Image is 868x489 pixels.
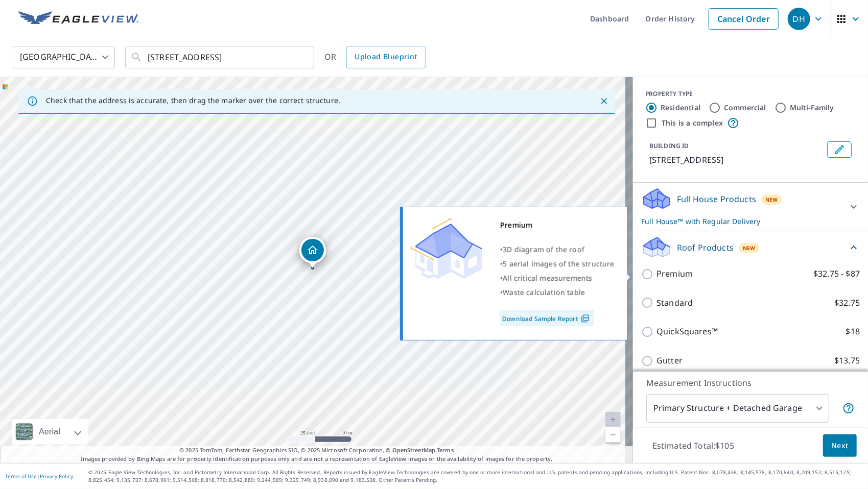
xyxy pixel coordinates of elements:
[503,259,614,268] span: 5 aerial images of the structure
[324,46,426,68] div: OR
[645,89,856,99] div: PROPERTY TYPE
[813,267,860,280] p: $32.75 - $87
[148,43,293,71] input: Search by address or latitude-longitude
[500,257,615,271] div: •
[500,271,615,285] div: •
[788,8,810,30] div: DH
[346,46,425,68] a: Upload Blueprint
[641,187,860,227] div: Full House ProductsNewFull House™ with Regular Delivery
[656,354,683,367] p: Gutter
[392,446,435,454] a: OpenStreetMap
[5,473,73,479] p: |
[790,103,834,113] label: Multi-Family
[18,11,139,27] img: EV Logo
[662,118,723,128] label: This is a complex
[646,377,855,389] p: Measurement Instructions
[299,237,326,268] div: Dropped pin, building 1, Residential property, 1419 Kilohi St Wailuku, HI 96793
[605,412,621,427] a: Current Level 20, Zoom In Disabled
[597,94,611,108] button: Close
[5,473,37,480] a: Terms of Use
[437,446,454,454] a: Terms
[646,394,829,423] div: Primary Structure + Detached Garage
[503,287,585,297] span: Waste calculation table
[411,218,482,279] img: Premium
[649,141,689,150] p: BUILDING ID
[649,154,823,166] p: [STREET_ADDRESS]
[578,314,592,323] img: Pdf Icon
[846,325,860,338] p: $18
[40,473,73,480] a: Privacy Policy
[834,354,860,367] p: $13.75
[88,469,863,484] p: © 2025 Eagle View Technologies, Inc. and Pictometry International Corp. All Rights Reserved. Repo...
[724,103,766,113] label: Commercial
[827,141,852,158] button: Edit building 1
[765,195,778,204] span: New
[500,285,615,300] div: •
[500,310,594,326] a: Download Sample Report
[834,297,860,309] p: $32.75
[36,419,63,445] div: Aerial
[661,103,700,113] label: Residential
[46,96,340,105] p: Check that the address is accurate, then drag the marker over the correct structure.
[842,402,855,414] span: Your report will include the primary structure and a detached garage if one exists.
[500,242,615,257] div: •
[709,8,779,30] a: Cancel Order
[831,439,849,452] span: Next
[743,244,756,252] span: New
[503,273,592,283] span: All critical measurements
[13,43,115,71] div: [GEOGRAPHIC_DATA]
[503,244,584,254] span: 3D diagram of the roof
[644,434,742,457] p: Estimated Total: $105
[179,446,454,455] span: © 2025 TomTom, Earthstar Geographics SIO, © 2025 Microsoft Corporation, ©
[355,51,417,63] span: Upload Blueprint
[656,297,693,309] p: Standard
[656,267,693,280] p: Premium
[12,419,88,445] div: Aerial
[823,434,857,457] button: Next
[656,325,718,338] p: QuickSquares™
[605,427,621,443] a: Current Level 20, Zoom Out
[500,218,615,232] div: Premium
[677,241,734,254] p: Roof Products
[677,193,756,205] p: Full House Products
[641,216,841,227] p: Full House™ with Regular Delivery
[641,235,860,259] div: Roof ProductsNew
